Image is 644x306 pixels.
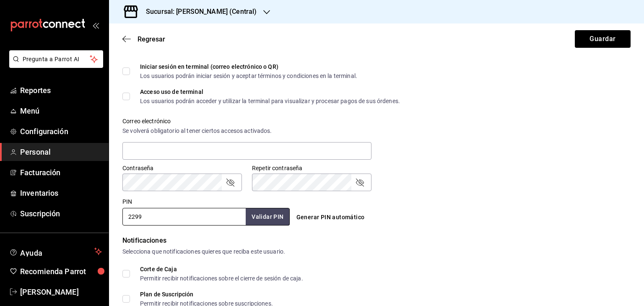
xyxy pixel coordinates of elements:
button: passwordField [355,177,365,187]
span: Pregunta a Parrot AI [23,55,90,64]
button: open_drawer_menu [92,22,99,29]
button: Pregunta a Parrot AI [9,50,103,68]
button: Generar PIN automático [293,210,368,225]
label: Repetir contraseña [252,165,371,171]
div: Corte de Caja [140,266,303,272]
div: Acceso uso de terminal [140,89,400,95]
input: 3 a 6 dígitos [122,208,246,226]
div: Notificaciones [122,236,631,246]
div: Los usuarios podrán iniciar sesión y aceptar términos y condiciones en la terminal. [140,73,357,79]
span: [PERSON_NAME] [20,286,102,298]
a: Pregunta a Parrot AI [6,61,103,70]
span: Suscripción [20,208,102,219]
div: Plan de Suscripción [140,291,273,297]
div: Permitir recibir notificaciones sobre el cierre de sesión de caja. [140,275,303,281]
span: Inventarios [20,187,102,199]
button: Guardar [575,30,631,48]
span: Ayuda [20,246,91,257]
label: PIN [122,199,132,205]
span: Facturación [20,167,102,178]
div: Se volverá obligatorio al tener ciertos accesos activados. [122,127,371,135]
label: Correo electrónico [122,118,371,124]
h3: Sucursal: [PERSON_NAME] (Central) [139,7,257,17]
span: Reportes [20,85,102,96]
span: Regresar [138,35,165,43]
div: Los usuarios podrán acceder y utilizar la terminal para visualizar y procesar pagos de sus órdenes. [140,98,400,104]
button: Validar PIN [246,208,289,226]
div: Iniciar sesión en terminal (correo electrónico o QR) [140,64,357,70]
span: Menú [20,105,102,117]
span: Configuración [20,126,102,137]
span: Personal [20,146,102,158]
span: Recomienda Parrot [20,266,102,277]
div: Selecciona que notificaciones quieres que reciba este usuario. [122,247,631,256]
label: Contraseña [122,165,242,171]
button: passwordField [225,177,235,187]
button: Regresar [122,35,165,43]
